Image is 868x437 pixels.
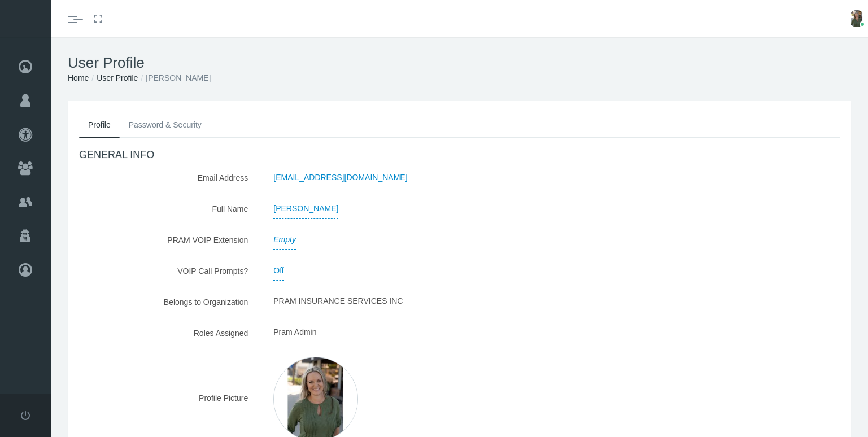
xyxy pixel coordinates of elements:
[273,292,403,309] span: PRAM INSURANCE SERVICES INC
[203,199,256,218] label: Full Name
[68,73,89,82] a: Home
[169,261,256,281] label: VOIP Call Prompts?
[273,168,407,187] span: [EMAIL_ADDRESS][DOMAIN_NAME]
[265,323,718,343] div: Pram Admin
[120,112,211,137] a: Password & Security
[79,112,120,138] a: Profile
[848,10,865,27] img: S_Profile_Picture_15372.jpg
[273,230,296,250] span: Empty
[138,72,211,84] li: [PERSON_NAME]
[68,54,851,72] h1: User Profile
[159,230,256,250] label: PRAM VOIP Extension
[79,149,840,161] h4: GENERAL INFO
[155,292,256,312] label: Belongs to Organization
[273,199,338,218] span: [PERSON_NAME]
[185,323,257,343] label: Roles Assigned
[97,73,138,82] a: User Profile
[190,388,256,408] label: Profile Picture
[273,261,283,281] span: Off
[189,168,256,187] label: Email Address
